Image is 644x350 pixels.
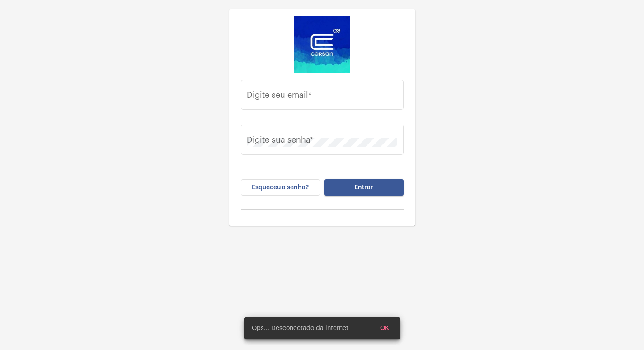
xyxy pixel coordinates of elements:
[241,179,320,196] button: Esqueceu a senha?
[252,324,348,333] span: Ops... Desconectado da internet
[380,325,389,331] span: OK
[324,179,404,196] button: Entrar
[294,16,350,73] img: d4669ae0-8c07-2337-4f67-34b0df7f5ae4.jpeg
[252,184,309,191] span: Esqueceu a senha?
[354,184,373,191] span: Entrar
[247,92,397,101] input: Digite seu email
